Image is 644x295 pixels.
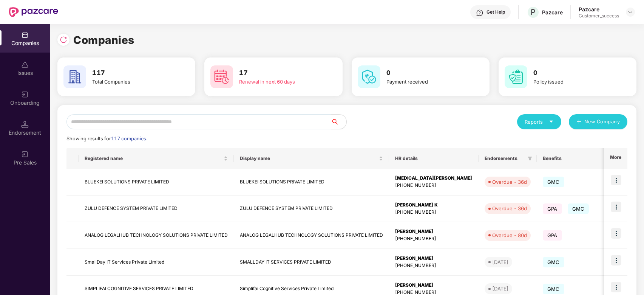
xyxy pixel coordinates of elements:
div: [MEDICAL_DATA][PERSON_NAME] [395,175,473,182]
span: GPA [543,230,562,241]
img: svg+xml;base64,PHN2ZyB4bWxucz0iaHR0cDovL3d3dy53My5vcmcvMjAwMC9zdmciIHdpZHRoPSI2MCIgaGVpZ2h0PSI2MC... [505,65,527,88]
div: Overdue - 36d [492,205,527,212]
th: HR details [389,148,479,169]
img: New Pazcare Logo [9,7,58,17]
img: svg+xml;base64,PHN2ZyBpZD0iQ29tcGFuaWVzIiB4bWxucz0iaHR0cDovL3d3dy53My5vcmcvMjAwMC9zdmciIHdpZHRoPS... [21,31,29,39]
button: search [331,114,347,129]
td: SMALLDAY IT SERVICES PRIVATE LIMITED [234,249,389,276]
h3: 0 [386,68,468,78]
img: svg+xml;base64,PHN2ZyB4bWxucz0iaHR0cDovL3d3dy53My5vcmcvMjAwMC9zdmciIHdpZHRoPSI2MCIgaGVpZ2h0PSI2MC... [358,65,380,88]
button: plusNew Company [569,114,627,129]
div: Reports [525,118,554,126]
td: ANALOG LEGALHUB TECHNOLOGY SOLUTIONS PRIVATE LIMITED [234,222,389,249]
img: icon [611,175,621,185]
div: Total Companies [92,78,174,85]
span: GMC [543,177,564,187]
td: BLUEKEI SOLUTIONS PRIVATE LIMITED [79,169,234,196]
img: svg+xml;base64,PHN2ZyB3aWR0aD0iMjAiIGhlaWdodD0iMjAiIHZpZXdCb3g9IjAgMCAyMCAyMCIgZmlsbD0ibm9uZSIgeG... [21,91,29,98]
th: Registered name [79,148,234,169]
img: icon [611,282,621,292]
td: SmallDay IT Services Private Limited [79,249,234,276]
td: BLUEKEI SOLUTIONS PRIVATE LIMITED [234,169,389,196]
img: svg+xml;base64,PHN2ZyBpZD0iRHJvcGRvd24tMzJ4MzIiIHhtbG5zPSJodHRwOi8vd3d3LnczLm9yZy8yMDAwL3N2ZyIgd2... [627,9,633,15]
div: [PERSON_NAME] [395,282,473,289]
div: Renewal in next 60 days [239,78,321,85]
h3: 117 [92,68,174,78]
img: icon [611,202,621,212]
span: GMC [568,203,589,214]
span: plus [576,119,581,125]
img: svg+xml;base64,PHN2ZyBpZD0iUmVsb2FkLTMyeDMyIiB4bWxucz0iaHR0cDovL3d3dy53My5vcmcvMjAwMC9zdmciIHdpZH... [60,36,67,43]
h1: Companies [73,32,134,48]
div: [PERSON_NAME] K [395,202,473,209]
div: Pazcare [542,9,563,16]
span: 117 companies. [111,136,147,141]
h3: 17 [239,68,321,78]
div: [PHONE_NUMBER] [395,209,473,216]
div: [DATE] [492,285,508,292]
div: [PHONE_NUMBER] [395,235,473,242]
span: GMC [543,284,564,294]
div: Overdue - 80d [492,231,527,239]
div: Payment received [386,78,468,85]
th: More [604,148,627,169]
img: svg+xml;base64,PHN2ZyBpZD0iSGVscC0zMngzMiIgeG1sbnM9Imh0dHA6Ly93d3cudzMub3JnLzIwMDAvc3ZnIiB3aWR0aD... [476,9,483,17]
span: Display name [240,155,377,161]
td: ZULU DEFENCE SYSTEM PRIVATE LIMITED [79,196,234,222]
th: Display name [234,148,389,169]
span: search [331,119,346,125]
img: icon [611,255,621,265]
img: svg+xml;base64,PHN2ZyB3aWR0aD0iMTQuNSIgaGVpZ2h0PSIxNC41IiB2aWV3Qm94PSIwIDAgMTYgMTYiIGZpbGw9Im5vbm... [21,121,29,128]
span: caret-down [549,119,554,124]
img: svg+xml;base64,PHN2ZyB3aWR0aD0iMjAiIGhlaWdodD0iMjAiIHZpZXdCb3g9IjAgMCAyMCAyMCIgZmlsbD0ibm9uZSIgeG... [21,151,29,158]
span: GMC [543,257,564,267]
h3: 0 [533,68,615,78]
div: [PERSON_NAME] [395,255,473,262]
div: [DATE] [492,258,508,266]
span: New Company [584,118,620,126]
div: Customer_success [579,13,619,19]
div: [PERSON_NAME] [395,228,473,235]
div: Pazcare [579,6,619,13]
div: Overdue - 36d [492,178,527,186]
img: icon [611,228,621,239]
img: svg+xml;base64,PHN2ZyBpZD0iSXNzdWVzX2Rpc2FibGVkIiB4bWxucz0iaHR0cDovL3d3dy53My5vcmcvMjAwMC9zdmciIH... [21,61,29,68]
td: ANALOG LEGALHUB TECHNOLOGY SOLUTIONS PRIVATE LIMITED [79,222,234,249]
span: Registered name [85,155,222,161]
div: [PHONE_NUMBER] [395,182,473,189]
span: filter [526,154,534,163]
div: Get Help [486,9,505,15]
th: Benefits [537,148,604,169]
span: filter [528,156,532,161]
div: Policy issued [533,78,615,85]
span: Endorsements [485,155,525,161]
span: GPA [543,203,562,214]
td: ZULU DEFENCE SYSTEM PRIVATE LIMITED [234,196,389,222]
div: [PHONE_NUMBER] [395,262,473,269]
span: Showing results for [66,136,147,141]
span: P [531,8,536,17]
img: svg+xml;base64,PHN2ZyB4bWxucz0iaHR0cDovL3d3dy53My5vcmcvMjAwMC9zdmciIHdpZHRoPSI2MCIgaGVpZ2h0PSI2MC... [210,65,233,88]
img: svg+xml;base64,PHN2ZyB4bWxucz0iaHR0cDovL3d3dy53My5vcmcvMjAwMC9zdmciIHdpZHRoPSI2MCIgaGVpZ2h0PSI2MC... [63,65,86,88]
